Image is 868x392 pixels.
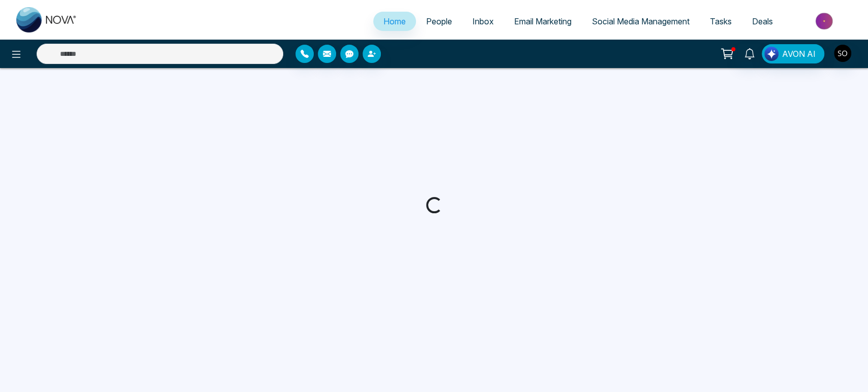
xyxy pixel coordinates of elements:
[383,16,406,26] span: Home
[752,16,773,26] span: Deals
[788,10,862,32] img: Market-place.gif
[834,45,851,62] img: User Avatar
[373,12,416,31] a: Home
[710,16,732,26] span: Tasks
[416,12,462,31] a: People
[462,12,504,31] a: Inbox
[426,16,452,26] span: People
[504,12,582,31] a: Email Marketing
[742,12,783,31] a: Deals
[582,12,700,31] a: Social Media Management
[472,16,494,26] span: Inbox
[764,47,779,61] img: Lead Flow
[514,16,572,26] span: Email Marketing
[16,7,77,32] img: Nova CRM Logo
[762,44,824,63] button: AVON AI
[782,48,816,60] span: AVON AI
[592,16,690,26] span: Social Media Management
[700,12,742,31] a: Tasks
